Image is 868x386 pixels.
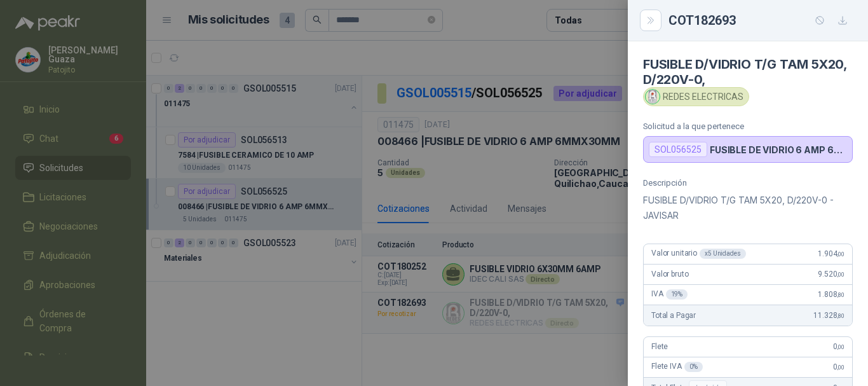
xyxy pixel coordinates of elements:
span: 1.808 [818,290,844,299]
div: 19 % [666,289,688,300]
span: ,00 [837,271,844,278]
div: COT182693 [668,10,853,31]
span: ,00 [837,251,844,258]
span: IVA [651,289,688,300]
span: 0 [833,362,844,371]
span: Flete [651,342,668,351]
span: Total a Pagar [651,311,696,320]
img: Company Logo [646,90,660,104]
span: Valor bruto [651,270,688,279]
span: 9.520 [818,270,844,279]
span: ,80 [837,312,844,319]
span: Flete IVA [651,362,703,372]
span: 0 [833,342,844,351]
span: 11.328 [813,311,844,320]
p: FUSIBLE D/VIDRIO T/G TAM 5X20, D/220V-0 - JAVISAR [643,193,853,223]
div: REDES ELECTRICAS [643,87,749,106]
span: 1.904 [818,249,844,258]
button: Close [643,13,658,28]
div: SOL056525 [649,142,707,157]
p: Solicitud a la que pertenece [643,121,853,131]
div: x 5 Unidades [700,249,746,259]
span: ,80 [837,291,844,298]
div: 0 % [684,362,703,372]
h4: FUSIBLE D/VIDRIO T/G TAM 5X20, D/220V-0, [643,57,853,87]
p: FUSIBLE DE VIDRIO 6 AMP 6MMX30MM [710,144,847,155]
span: ,00 [837,364,844,371]
span: ,00 [837,343,844,350]
p: Descripción [643,178,853,188]
span: Valor unitario [651,249,746,259]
